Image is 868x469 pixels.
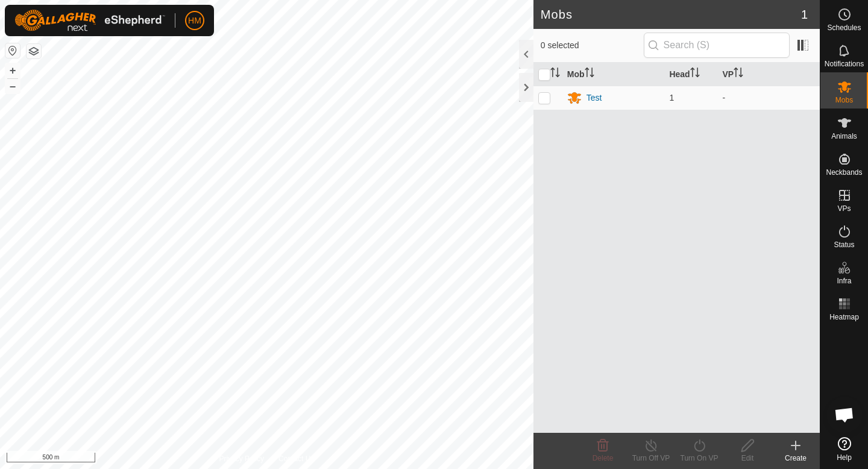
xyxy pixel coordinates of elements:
p-sorticon: Activate to sort [734,69,743,79]
button: Map Layers [27,44,41,58]
div: Turn On VP [675,453,723,464]
span: Infra [837,277,851,285]
span: Heatmap [829,313,859,321]
span: 1 [669,93,674,102]
th: Head [664,63,717,86]
button: Reset Map [5,43,20,58]
span: VPs [837,205,851,212]
td: - [717,86,820,110]
button: – [5,79,20,93]
span: Notifications [825,60,864,68]
a: Open chat [826,397,863,433]
h2: Mobs [541,7,801,22]
th: VP [717,63,820,86]
span: 0 selected [541,39,644,52]
p-sorticon: Activate to sort [690,69,700,79]
span: Neckbands [826,169,862,176]
div: Test [587,92,602,104]
a: Contact Us [278,453,314,464]
th: Mob [562,63,665,86]
span: Help [837,454,852,461]
span: HM [188,14,201,27]
div: Turn Off VP [627,453,675,464]
span: Mobs [835,96,853,104]
div: Edit [723,453,772,464]
p-sorticon: Activate to sort [550,69,560,79]
img: Gallagher Logo [14,10,165,31]
span: Delete [593,454,614,462]
a: Privacy Policy [219,453,264,464]
span: 1 [801,5,808,24]
span: Animals [831,133,857,140]
span: Schedules [827,24,861,31]
button: + [5,63,20,78]
a: Help [820,432,868,466]
p-sorticon: Activate to sort [585,69,594,79]
input: Search (S) [644,33,790,58]
span: Status [834,241,854,248]
div: Create [772,453,820,464]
